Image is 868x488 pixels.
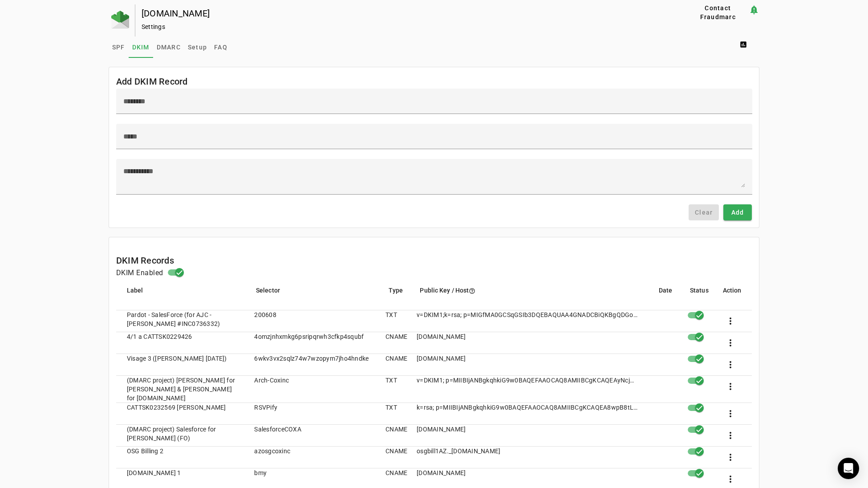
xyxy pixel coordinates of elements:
[683,285,716,310] mat-header-cell: Status
[116,310,247,332] mat-cell: Pardot - SalesForce (for AJC - [PERSON_NAME] #INC0736332)
[132,44,150,50] span: DKIM
[410,354,645,376] mat-cell: [DOMAIN_NAME]
[469,288,475,294] i: help_outline
[410,425,645,447] mat-cell: [DOMAIN_NAME]
[410,376,645,403] mat-cell: v=DKIM1; p=MIIBIjANBgkqhkiG9w0BAQEFAAOCAQ8AMIIBCgKCAQEAyNcjOcZuPL/BCgzgsqIlfxQTuDTFHE1wUaH0qHGy8M...
[247,310,378,332] mat-cell: 200608
[116,253,174,268] mat-card-title: DKIM Records
[247,447,378,468] mat-cell: azosgcoxinc
[153,37,184,58] a: DMARC
[247,354,378,376] mat-cell: 6wkv3vx2sqlz74w7wzopym7jho4hndke
[116,354,247,376] mat-cell: Visage 3 ([PERSON_NAME] [DATE])
[116,332,247,354] mat-cell: 4/1 a CATTSK0229426
[247,425,378,447] mat-cell: SalesforceCOXA
[749,4,759,15] mat-icon: notification_important
[116,74,188,89] mat-card-title: Add DKIM Record
[378,332,410,354] mat-cell: CNAME
[142,22,659,31] div: Settings
[378,310,410,332] mat-cell: TXT
[249,285,381,310] mat-header-cell: Selector
[381,285,413,310] mat-header-cell: Type
[410,447,645,468] mat-cell: osgbill1AZ._[DOMAIN_NAME]
[378,403,410,425] mat-cell: TXT
[116,425,247,447] mat-cell: (DMARC project) Salesforce for [PERSON_NAME] (FO)
[116,376,247,403] mat-cell: (DMARC project) [PERSON_NAME] for [PERSON_NAME] & [PERSON_NAME] for [DOMAIN_NAME]
[109,37,129,58] a: SPF
[116,403,247,425] mat-cell: CATTSK0232569 [PERSON_NAME]
[690,4,745,21] span: Contact Fraudmarc
[410,332,645,354] mat-cell: [DOMAIN_NAME]
[214,44,227,50] span: FAQ
[716,285,752,310] mat-header-cell: Action
[723,204,752,220] button: Add
[157,44,181,50] span: DMARC
[731,208,744,217] span: Add
[129,37,153,58] a: DKIM
[116,285,249,310] mat-header-cell: Label
[652,285,683,310] mat-header-cell: Date
[378,447,410,468] mat-cell: CNAME
[247,332,378,354] mat-cell: 4omzjnhxmkg6psripqrwh3cfkp4squbf
[247,403,378,425] mat-cell: RSVPify
[378,354,410,376] mat-cell: CNAME
[111,11,129,28] img: Fraudmarc Logo
[378,376,410,403] mat-cell: TXT
[410,310,645,332] mat-cell: v=DKIM1;k=rsa; p=MIGfMA0GCSqGSIb3DQEBAQUAA4GNADCBiQKBgQDGoQCNwAQdJBy23MrShs1EuHqK/dtDC33QrTqgWd9C...
[413,285,652,310] mat-header-cell: Public Key / Host
[112,44,125,50] span: SPF
[838,458,859,479] div: Open Intercom Messenger
[247,376,378,403] mat-cell: Arch-Coxinc
[378,425,410,447] mat-cell: CNAME
[116,447,247,468] mat-cell: OSG Billing 2
[142,9,659,18] div: [DOMAIN_NAME]
[211,37,231,58] a: FAQ
[116,268,163,278] h4: DKIM Enabled
[188,44,207,50] span: Setup
[184,37,211,58] a: Setup
[687,4,749,20] button: Contact Fraudmarc
[410,403,645,425] mat-cell: k=rsa; p=MIIBIjANBgkqhkiG9w0BAQEFAAOCAQ8AMIIBCgKCAQEA8wpB8tLgmWO4N5Xvnid6qGC+HHbWjrmvmhPfqIAdJ93b...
